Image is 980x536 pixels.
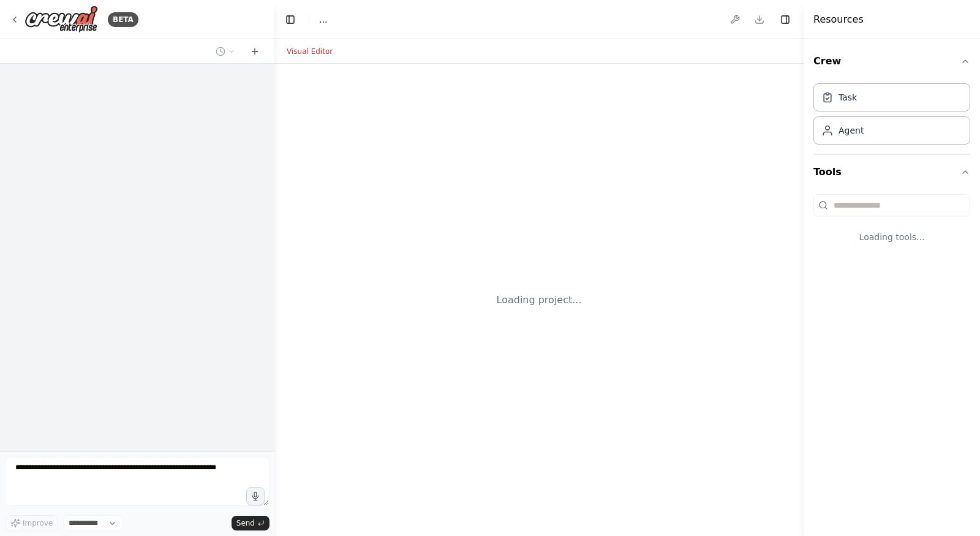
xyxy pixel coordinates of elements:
div: Tools [813,189,970,263]
button: Hide left sidebar [282,11,299,28]
button: Click to speak your automation idea [246,487,265,505]
button: Send [232,516,269,530]
span: Improve [23,518,53,528]
button: Visual Editor [279,44,340,59]
div: Loading project... [497,293,582,308]
button: Improve [5,515,58,531]
img: Logo [24,6,98,33]
div: Crew [813,78,970,154]
div: Loading tools... [813,221,970,253]
button: Hide right sidebar [777,11,794,28]
button: Tools [813,155,970,189]
nav: breadcrumb [319,13,327,26]
button: Switch to previous chat [211,44,240,59]
div: BETA [108,12,138,27]
button: Start a new chat [245,44,265,59]
button: Crew [813,44,970,78]
span: Send [236,518,255,528]
h4: Resources [813,12,864,27]
span: ... [319,13,327,26]
div: Agent [839,124,864,137]
div: Task [839,91,857,104]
